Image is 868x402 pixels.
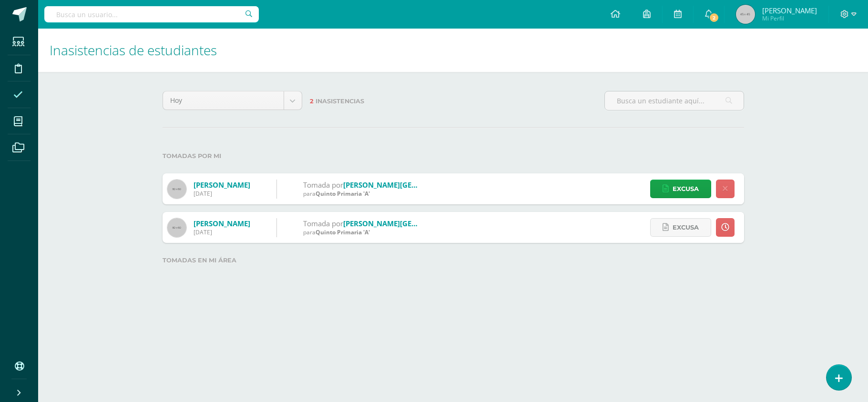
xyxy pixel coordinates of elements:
div: para [303,228,418,236]
span: Mi Perfil [762,14,817,22]
div: [DATE] [194,228,250,236]
div: [DATE] [194,190,250,198]
span: Hoy [170,91,276,110]
img: 60x60 [167,180,186,199]
input: Busca un usuario... [44,6,259,22]
span: Quinto Primaria 'A' [316,228,370,236]
label: Tomadas por mi [163,146,744,166]
span: Quinto Primaria 'A' [316,190,370,198]
span: 2 [310,98,314,105]
img: 45x45 [736,5,755,24]
a: [PERSON_NAME][GEOGRAPHIC_DATA] [343,180,473,190]
a: Excusa [650,180,711,198]
span: Tomada por [303,219,343,228]
input: Busca un estudiante aquí... [605,91,744,110]
a: [PERSON_NAME][GEOGRAPHIC_DATA] [343,219,473,228]
a: Hoy [163,91,302,110]
span: [PERSON_NAME] [762,6,817,15]
label: Tomadas en mi área [163,251,744,270]
span: Excusa [673,180,699,198]
span: Inasistencias [316,98,364,105]
span: 2 [709,12,719,23]
span: Inasistencias de estudiantes [50,41,217,59]
a: [PERSON_NAME] [194,180,250,190]
div: para [303,190,418,198]
span: Excusa [673,219,699,236]
img: 60x60 [167,218,186,237]
a: Excusa [650,218,711,237]
a: [PERSON_NAME] [194,219,250,228]
span: Tomada por [303,180,343,190]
